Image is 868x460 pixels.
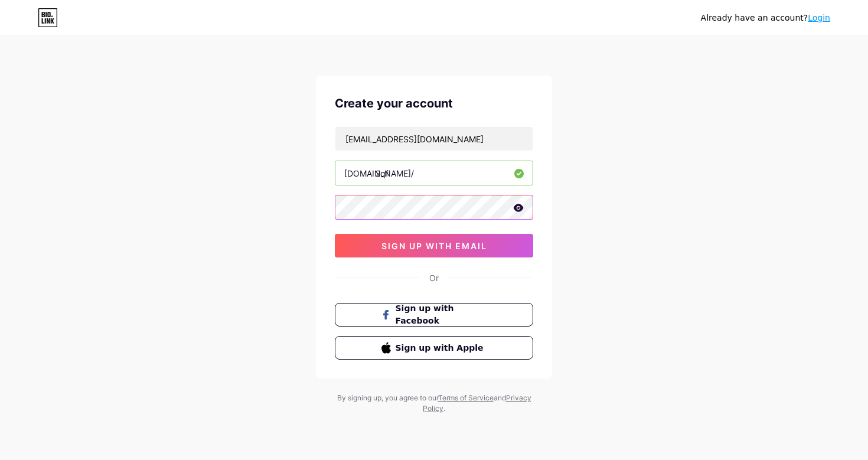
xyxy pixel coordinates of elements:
a: Terms of Service [438,393,494,402]
div: [DOMAIN_NAME]/ [344,167,414,180]
div: Create your account [335,94,533,112]
input: Email [335,127,533,151]
span: Sign up with Apple [396,342,487,354]
div: Already have an account? [701,12,830,24]
button: Sign up with Apple [335,336,533,360]
a: Login [808,13,830,22]
button: sign up with email [335,234,533,257]
div: Or [429,272,439,284]
span: sign up with email [381,241,487,251]
button: Sign up with Facebook [335,303,533,327]
input: username [335,161,533,185]
span: Sign up with Facebook [396,302,487,327]
div: By signing up, you agree to our and . [334,393,534,414]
